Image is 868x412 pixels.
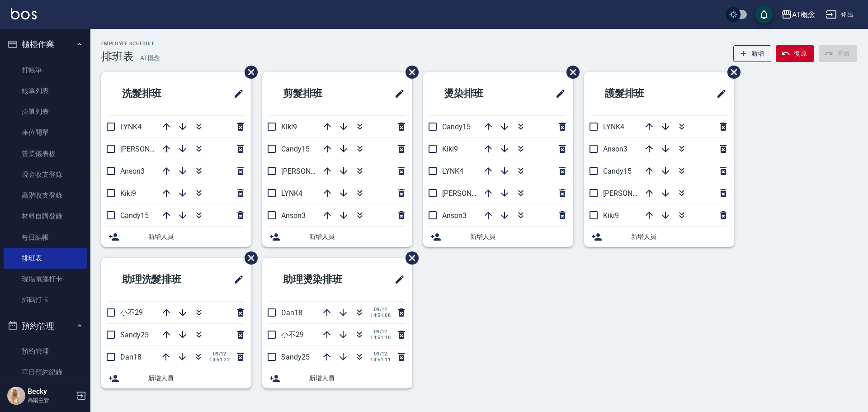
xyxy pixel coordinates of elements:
[389,83,405,104] span: 修改班表的標題
[11,8,37,19] img: Logo
[120,331,149,339] span: Sandy25
[370,351,391,357] span: 09/12
[603,211,619,220] span: Kiki9
[4,122,87,143] a: 座位開單
[603,123,624,131] span: LYNK4
[389,269,405,290] span: 修改班表的標題
[120,123,142,131] span: LYNK4
[148,374,244,383] span: 新增人員
[209,351,230,357] span: 09/12
[281,189,302,198] span: LYNK4
[120,189,136,198] span: Kiki9
[442,145,458,153] span: Kiki9
[281,308,302,317] span: Dan18
[4,227,87,248] a: 每日結帳
[430,77,524,110] h2: 燙染排班
[281,145,310,153] span: Candy15
[370,329,391,335] span: 09/12
[603,145,627,153] span: Anson3
[4,101,87,122] a: 掛單列表
[101,41,160,47] h2: Employee Schedule
[470,232,566,242] span: 新增人員
[370,357,391,363] span: 14:51:11
[370,313,391,318] span: 14:51:08
[108,77,202,110] h2: 洗髮排班
[7,387,25,405] img: Person
[442,123,471,131] span: Candy15
[442,189,500,198] span: [PERSON_NAME]2
[309,232,405,242] span: 新增人員
[4,185,87,206] a: 高階收支登錄
[101,368,251,388] div: 新增人員
[120,167,145,175] span: Anson3
[423,227,573,247] div: 新增人員
[238,59,259,85] span: 刪除班表
[442,211,467,220] span: Anson3
[4,164,87,185] a: 現金收支登錄
[120,353,142,361] span: Dan18
[209,357,230,363] span: 14:51:22
[120,145,179,153] span: [PERSON_NAME]2
[4,81,87,101] a: 帳單列表
[120,308,143,317] span: 小不29
[733,45,772,62] button: 新增
[370,335,391,341] span: 14:51:10
[4,143,87,164] a: 營業儀表板
[721,59,742,85] span: 刪除班表
[4,314,87,338] button: 預約管理
[134,53,160,63] h6: — AT概念
[4,362,87,383] a: 單日預約紀錄
[442,167,463,175] span: LYNK4
[281,353,310,361] span: Sandy25
[4,341,87,362] a: 預約管理
[560,59,581,85] span: 刪除班表
[792,9,815,20] div: AT概念
[4,248,87,269] a: 排班表
[4,206,87,227] a: 材料自購登錄
[269,263,372,296] h2: 助理燙染排班
[120,211,149,220] span: Candy15
[228,269,244,290] span: 修改班表的標題
[101,227,251,247] div: 新增人員
[148,232,244,242] span: 新增人員
[281,330,304,339] span: 小不29
[584,227,734,247] div: 新增人員
[228,83,244,104] span: 修改班表的標題
[603,167,632,175] span: Candy15
[281,211,306,220] span: Anson3
[776,45,814,62] button: 復原
[262,368,412,388] div: 新增人員
[755,5,773,24] button: save
[399,59,420,85] span: 刪除班表
[603,189,661,198] span: [PERSON_NAME]2
[711,83,727,104] span: 修改班表的標題
[399,245,420,271] span: 刪除班表
[28,396,74,404] p: 高階主管
[550,83,566,104] span: 修改班表的標題
[4,60,87,81] a: 打帳單
[370,307,391,313] span: 09/12
[591,77,684,110] h2: 護髮排班
[309,374,405,383] span: 新增人員
[28,387,74,396] h5: Becky
[269,77,363,110] h2: 剪髮排班
[262,227,412,247] div: 新增人員
[822,6,857,23] button: 登出
[108,263,211,296] h2: 助理洗髮排班
[4,33,87,56] button: 櫃檯作業
[101,50,134,63] h3: 排班表
[238,245,259,271] span: 刪除班表
[631,232,727,242] span: 新增人員
[778,5,819,24] button: AT概念
[4,269,87,289] a: 現場電腦打卡
[4,289,87,310] a: 掃碼打卡
[281,167,340,175] span: [PERSON_NAME]2
[281,123,297,131] span: Kiki9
